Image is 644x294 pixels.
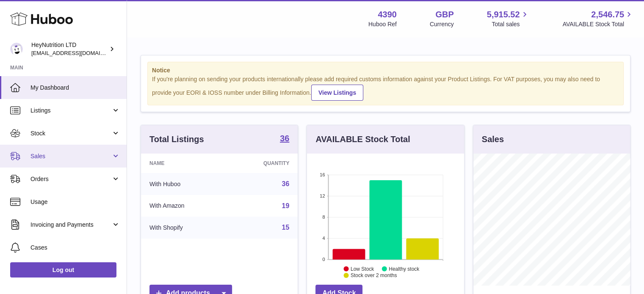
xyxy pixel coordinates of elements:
[152,66,619,74] strong: Notice
[30,152,111,160] span: Sales
[30,175,111,183] span: Orders
[487,9,520,20] span: 5,915.52
[591,9,624,20] span: 2,546.75
[320,172,325,177] text: 16
[152,75,619,101] div: If you're planning on sending your products internationally please add required customs informati...
[487,9,530,28] a: 5,915.52 Total sales
[311,85,363,101] a: View Listings
[492,20,529,28] span: Total sales
[10,43,23,55] img: info@heynutrition.com
[141,154,227,173] th: Name
[30,107,111,115] span: Listings
[482,134,504,145] h3: Sales
[30,84,120,92] span: My Dashboard
[141,173,227,195] td: With Huboo
[378,9,397,20] strong: 4390
[323,214,325,220] text: 8
[280,134,289,143] strong: 36
[282,224,290,231] a: 15
[30,244,120,252] span: Cases
[282,180,290,187] a: 36
[10,262,116,278] a: Log out
[149,134,204,145] h3: Total Listings
[282,202,290,209] a: 19
[430,20,454,28] div: Currency
[351,266,374,272] text: Low Stock
[562,9,634,28] a: 2,546.75 AVAILABLE Stock Total
[368,20,397,28] div: Huboo Ref
[323,236,325,241] text: 4
[141,217,227,239] td: With Shopify
[280,134,289,144] a: 36
[30,198,120,206] span: Usage
[389,266,420,272] text: Healthy stock
[562,20,634,28] span: AVAILABLE Stock Total
[227,154,298,173] th: Quantity
[30,129,111,137] span: Stock
[315,134,410,145] h3: AVAILABLE Stock Total
[31,49,124,56] span: [EMAIL_ADDRESS][DOMAIN_NAME]
[141,195,227,217] td: With Amazon
[31,41,108,57] div: HeyNutrition LTD
[320,193,325,198] text: 12
[435,9,453,20] strong: GBP
[323,257,325,262] text: 0
[30,221,111,229] span: Invoicing and Payments
[351,272,397,278] text: Stock over 2 months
